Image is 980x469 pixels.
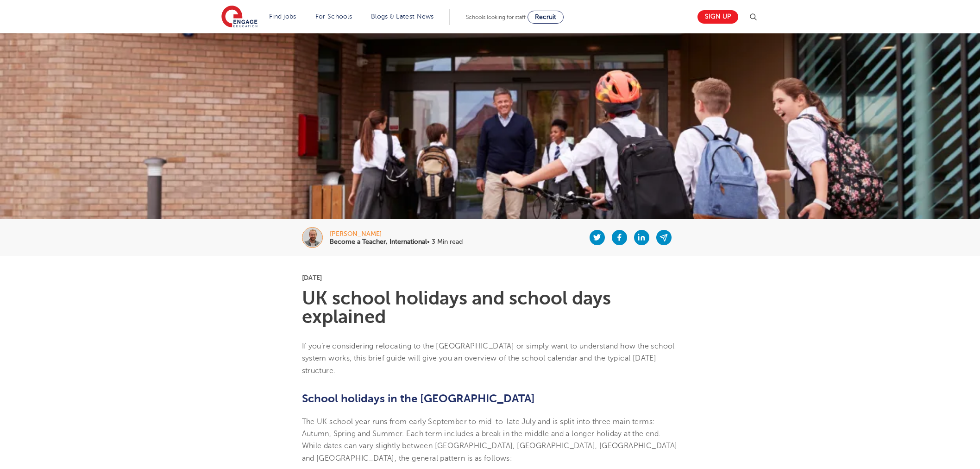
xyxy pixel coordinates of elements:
[302,342,675,375] span: If you’re considering relocating to the [GEOGRAPHIC_DATA] or simply want to understand how the sc...
[302,418,655,438] span: The UK school year runs from early September to mid-to-late July and is split into three main ter...
[269,13,296,20] a: Find jobs
[330,231,463,237] div: [PERSON_NAME]
[466,14,526,20] span: Schools looking for staff
[221,6,258,29] img: Engage Education
[302,392,535,405] b: School holidays in the [GEOGRAPHIC_DATA]
[302,274,678,281] p: [DATE]
[302,430,678,463] span: Each term includes a break in the middle and a longer holiday at the end. While dates can vary sl...
[330,238,427,245] b: Become a Teacher, International
[528,11,564,24] a: Recruit
[697,10,738,24] a: Sign up
[302,289,678,326] h1: UK school holidays and school days explained
[315,13,352,20] a: For Schools
[371,13,434,20] a: Blogs & Latest News
[535,13,556,20] span: Recruit
[330,239,463,245] p: • 3 Min read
